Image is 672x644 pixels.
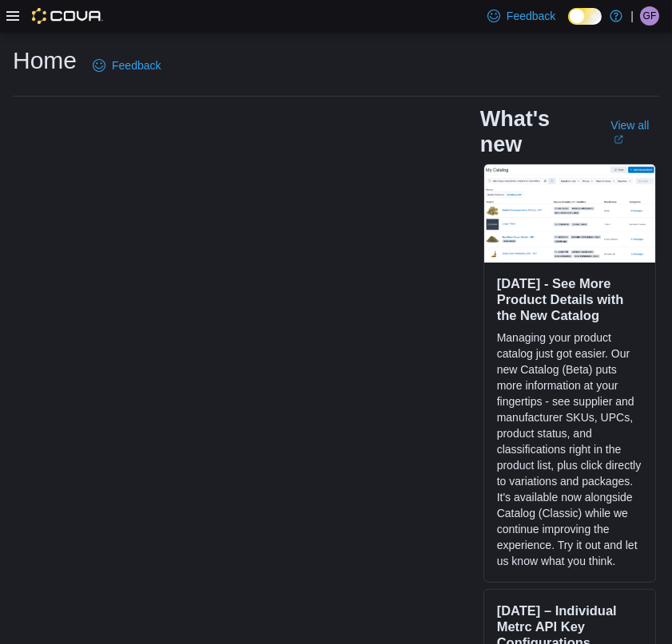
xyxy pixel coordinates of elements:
h3: [DATE] - See More Product Details with the New Catalog [497,275,642,323]
span: Dark Mode [568,25,569,26]
div: Greg Ferreira [640,6,659,26]
input: Dark Mode [568,8,602,25]
a: View allExternal link [610,119,659,144]
span: Feedback [507,8,555,24]
img: Cova [32,8,103,24]
p: Managing your product catalog just got easier. Our new Catalog (Beta) puts more information at yo... [497,330,642,569]
span: Feedback [112,57,161,73]
a: Feedback [86,49,167,81]
svg: External link [614,135,623,144]
h2: What's new [480,106,592,157]
span: GF [643,6,657,26]
p: | [630,6,634,26]
h1: Home [13,45,77,77]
